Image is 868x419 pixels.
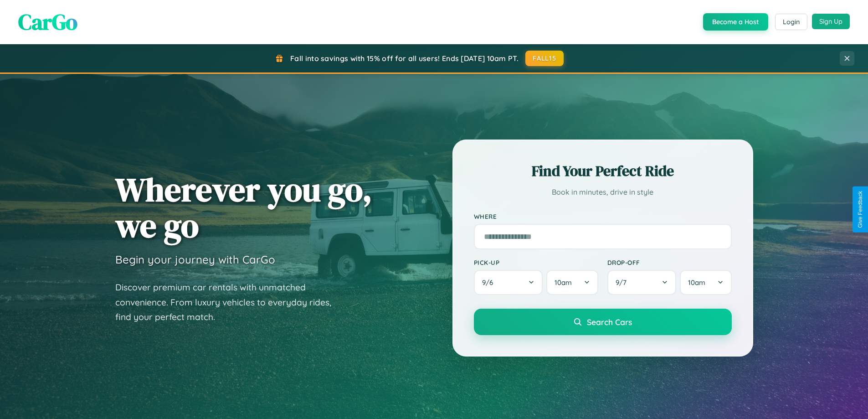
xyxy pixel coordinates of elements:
button: FALL15 [525,51,564,66]
span: Search Cars [587,317,632,327]
h1: Wherever you go, we go [115,171,372,243]
button: 9/6 [474,270,543,295]
div: Give Feedback [857,191,863,228]
span: 10am [555,278,572,287]
button: 10am [546,270,598,295]
p: Book in minutes, drive in style [474,186,732,199]
button: Search Cars [474,309,732,335]
span: CarGo [18,7,77,37]
label: Pick-up [474,259,598,266]
span: 9 / 6 [482,278,498,287]
label: Drop-off [607,259,732,266]
label: Where [474,212,732,220]
p: Discover premium car rentals with unmatched convenience. From luxury vehicles to everyday rides, ... [115,280,343,325]
span: Fall into savings with 15% off for all users! Ends [DATE] 10am PT. [290,54,519,63]
h3: Begin your journey with CarGo [115,253,275,266]
span: 10am [688,278,705,287]
button: 10am [680,270,731,295]
button: Become a Host [703,13,768,31]
button: 9/7 [607,270,677,295]
h2: Find Your Perfect Ride [474,161,732,181]
button: Login [775,14,807,30]
span: 9 / 7 [616,278,631,287]
button: Sign Up [812,14,850,29]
